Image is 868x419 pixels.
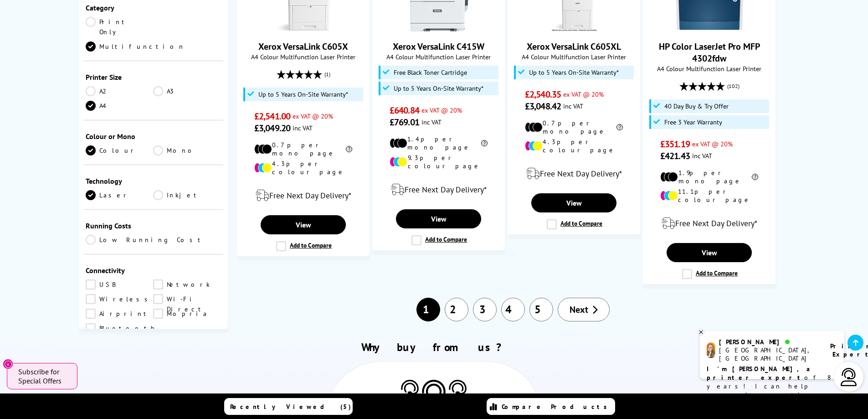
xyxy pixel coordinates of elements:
a: View [531,193,616,212]
h2: Why buy from us? [96,340,773,354]
span: 40 Day Buy & Try Offer [664,103,729,110]
span: A4 Colour Multifunction Laser Printer [242,52,365,61]
a: Inkjet [153,190,221,200]
img: user-headset-light.svg [840,368,858,386]
img: Printer Experts [420,380,447,411]
label: Add to Compare [682,269,738,279]
a: Colour [86,145,154,155]
span: inc VAT [293,124,313,132]
span: Free Black Toner Cartridge [394,69,467,76]
span: A4 Colour Multifunction Laser Printer [513,52,635,61]
a: Low Running Cost [86,235,221,245]
div: modal_delivery [377,177,500,202]
img: amy-livechat.png [707,342,715,358]
span: £3,049.20 [254,122,290,134]
span: £421.43 [660,150,690,162]
span: Up to 5 Years On-Site Warranty* [394,85,483,92]
div: Running Costs [86,221,221,230]
a: Xerox VersaLink C415W [393,41,484,52]
a: Bluetooth [86,323,157,333]
a: Laser [86,190,154,200]
span: £351.19 [660,138,690,150]
a: Xerox VersaLink C605X [269,24,338,33]
a: Xerox VersaLink C605X [258,41,348,52]
a: 4 [501,298,525,321]
b: I'm [PERSON_NAME], a printer expert [707,365,813,382]
div: Technology [86,176,221,186]
span: A4 Colour Multifunction Laser Printer [377,52,500,61]
li: 4.3p per colour page [254,160,352,176]
a: Xerox VersaLink C415W [405,24,473,33]
a: Multifunction [86,41,185,52]
a: Network [153,279,221,290]
a: 2 [445,298,468,321]
span: inc VAT [563,102,583,110]
img: Printer Experts [400,380,420,403]
img: Printer Experts [447,380,468,403]
span: (102) [727,78,740,95]
span: Up to 5 Years On-Site Warranty* [529,69,619,76]
span: Up to 5 Years On-Site Warranty* [258,91,348,98]
a: View [396,209,481,228]
span: £640.84 [390,104,419,116]
span: (1) [324,66,330,83]
li: 0.7p per mono page [525,119,623,135]
label: Add to Compare [547,219,602,229]
span: A4 Colour Multifunction Laser Printer [648,64,770,73]
span: ex VAT @ 20% [692,140,733,148]
div: Category [86,3,221,12]
p: of 8 years! I can help you choose the right product [707,365,837,408]
a: View [261,215,345,234]
li: 9.3p per colour page [390,154,488,170]
li: 1.4p per mono page [390,135,488,151]
a: A3 [153,86,221,96]
span: Recently Viewed (5) [230,403,351,411]
span: Subscribe for Special Offers [18,367,68,385]
span: inc VAT [421,118,442,126]
a: 5 [529,298,553,321]
a: A4 [86,101,154,111]
div: modal_delivery [648,211,770,236]
div: Colour or Mono [86,132,221,141]
span: ex VAT @ 20% [563,90,604,98]
li: 0.7p per mono page [254,141,352,157]
div: modal_delivery [242,183,365,208]
a: Mono [153,145,221,155]
div: Printer Size [86,72,221,82]
span: £2,541.00 [254,110,290,122]
a: Recently Viewed (5) [224,398,353,415]
li: 1.9p per mono page [660,169,758,185]
a: Xerox VersaLink C605XL [540,24,608,33]
label: Add to Compare [276,241,332,251]
a: Compare Products [487,398,615,415]
a: Wireless [86,294,154,304]
a: View [667,243,751,262]
a: 3 [473,298,497,321]
span: Next [570,304,588,316]
div: modal_delivery [513,161,635,186]
a: Print Only [86,17,154,37]
a: HP Color LaserJet Pro MFP 4302fdw [659,41,760,64]
li: 4.3p per colour page [525,138,623,154]
a: A2 [86,86,154,96]
span: £3,048.42 [525,100,561,112]
a: Wi-Fi Direct [153,294,221,304]
label: Add to Compare [411,235,467,245]
span: £2,540.35 [525,88,561,100]
span: ex VAT @ 20% [293,112,333,120]
button: Close [3,359,13,369]
a: USB [86,279,154,290]
a: Xerox VersaLink C605XL [527,41,621,52]
span: £769.01 [390,116,419,128]
div: Connectivity [86,266,221,275]
a: HP Color LaserJet Pro MFP 4302fdw [675,24,744,33]
div: [PERSON_NAME] [719,338,819,346]
div: [GEOGRAPHIC_DATA], [GEOGRAPHIC_DATA] [719,346,819,362]
span: Free 3 Year Warranty [664,119,722,126]
span: Compare Products [502,403,612,411]
li: 11.1p per colour page [660,187,758,204]
a: Next [558,298,610,321]
a: Mopria [153,309,221,319]
span: inc VAT [692,151,712,160]
span: ex VAT @ 20% [421,106,462,114]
